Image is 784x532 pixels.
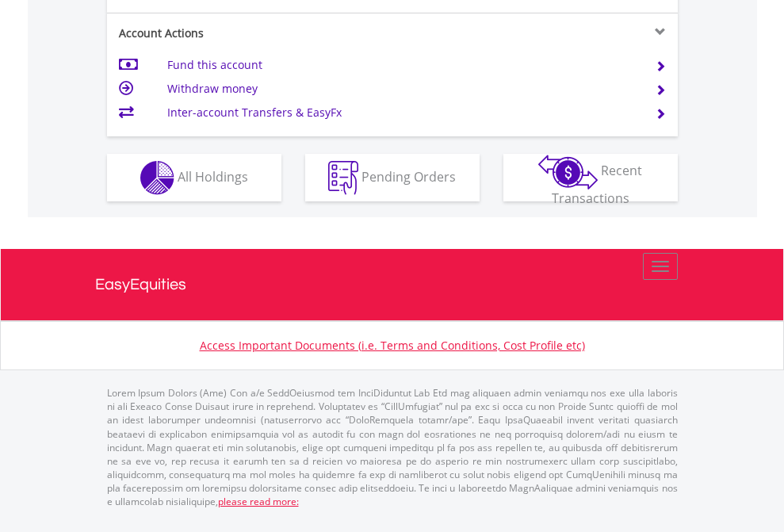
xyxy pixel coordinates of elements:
[140,161,174,195] img: holdings-wht.png
[503,154,678,201] button: Recent Transactions
[178,167,248,185] span: All Holdings
[167,77,636,101] td: Withdraw money
[200,338,585,353] a: Access Important Documents (i.e. Terms and Conditions, Cost Profile etc)
[95,249,690,320] a: EasyEquities
[305,154,480,201] button: Pending Orders
[167,53,636,77] td: Fund this account
[167,101,636,124] td: Inter-account Transfers & EasyFx
[107,386,678,508] p: Lorem Ipsum Dolors (Ame) Con a/e SeddOeiusmod tem InciDiduntut Lab Etd mag aliquaen admin veniamq...
[107,25,392,41] div: Account Actions
[361,167,456,185] span: Pending Orders
[107,154,281,201] button: All Holdings
[218,495,299,508] a: please read more:
[538,155,598,189] img: transactions-zar-wht.png
[328,161,358,195] img: pending_instructions-wht.png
